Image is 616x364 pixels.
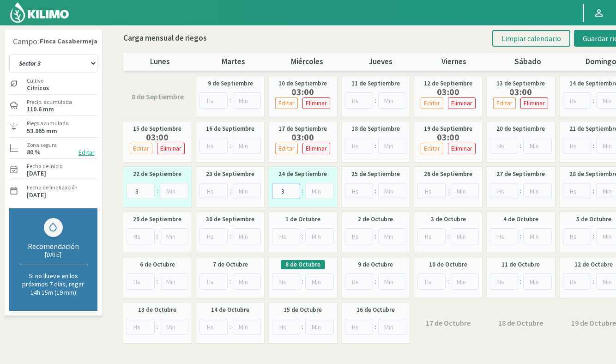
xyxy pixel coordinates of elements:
[345,273,373,290] input: Hs
[306,98,327,109] p: Eliminar
[417,183,446,199] input: Hs
[229,322,231,332] span: :
[233,319,261,335] input: Min
[375,277,376,286] span: :
[345,183,373,199] input: Hs
[27,98,72,106] label: Precip. acumulada
[233,138,261,154] input: Min
[272,319,300,335] input: Hs
[451,143,472,154] p: Eliminar
[451,228,479,244] input: Min
[421,143,443,154] button: Editar
[305,319,333,335] input: Min
[213,260,248,269] label: 7 de Octubre
[305,228,333,244] input: Min
[302,277,303,286] span: :
[421,97,443,109] button: Editar
[501,34,561,43] span: Limpiar calendario
[351,79,400,88] label: 11 de Septiembre
[447,186,449,196] span: :
[378,319,406,335] input: Min
[199,319,228,335] input: Hs
[140,260,175,269] label: 6 de Octubre
[496,124,545,133] label: 20 de Septiembre
[19,272,88,297] p: Si no llueve en los próximos 7 días, regar 14h 15m (19 mm)
[305,183,333,199] input: Min
[285,215,320,224] label: 1 de Octubre
[273,133,332,141] label: 03:00
[375,322,376,332] span: :
[563,183,592,199] input: Hs
[378,92,406,109] input: Min
[593,231,594,241] span: :
[229,277,231,286] span: :
[127,273,155,290] input: Hs
[27,162,62,170] label: Fecha de inicio
[490,138,518,154] input: Hs
[496,98,513,109] p: Editar
[496,79,545,88] label: 13 de Septiembre
[278,79,327,88] label: 10 de Septiembre
[523,138,551,154] input: Min
[306,143,327,154] p: Eliminar
[496,170,545,179] label: 27 de Septiembre
[275,143,298,154] button: Editar
[278,124,327,133] label: 17 de Septiembre
[593,186,594,196] span: :
[490,273,518,290] input: Hs
[491,88,550,96] label: 03:00
[302,97,330,109] button: Eliminar
[160,319,188,335] input: Min
[206,170,254,179] label: 23 de Septiembre
[27,192,46,198] label: [DATE]
[123,32,207,44] p: Carga mensual de riegos
[417,273,446,290] input: Hs
[157,143,185,154] button: Eliminar
[375,141,376,151] span: :
[447,277,449,286] span: :
[160,183,188,199] input: Min
[157,231,158,241] span: :
[351,170,400,179] label: 25 de Septiembre
[27,85,49,91] label: Citricos
[157,322,158,332] span: :
[490,228,518,244] input: Hs
[127,228,155,244] input: Hs
[523,228,551,244] input: Min
[199,183,228,199] input: Hs
[378,183,406,199] input: Min
[272,183,300,199] input: Hs
[305,273,333,290] input: Min
[272,273,300,290] input: Hs
[302,231,303,241] span: :
[233,228,261,244] input: Min
[358,260,393,269] label: 9 de Octubre
[208,79,253,88] label: 9 de Septiembre
[593,141,594,151] span: :
[272,228,300,244] input: Hs
[278,98,295,109] p: Editar
[229,141,231,151] span: :
[27,77,49,85] label: Cultivo
[375,186,376,196] span: :
[133,143,149,154] p: Editar
[199,92,228,109] input: Hs
[417,56,491,68] p: viernes
[424,98,440,109] p: Editar
[197,56,270,68] p: martes
[520,141,521,151] span: :
[501,260,540,269] label: 11 de Octubre
[593,96,594,105] span: :
[13,37,39,46] div: Campo:
[199,273,228,290] input: Hs
[273,88,332,96] label: 03:00
[520,97,548,109] button: Eliminar
[133,215,181,224] label: 29 de Septiembre
[157,277,158,286] span: :
[345,138,373,154] input: Hs
[127,183,155,199] input: Hs
[563,273,592,290] input: Hs
[576,215,611,224] label: 5 de Octubre
[523,273,551,290] input: Min
[418,133,478,141] label: 03:00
